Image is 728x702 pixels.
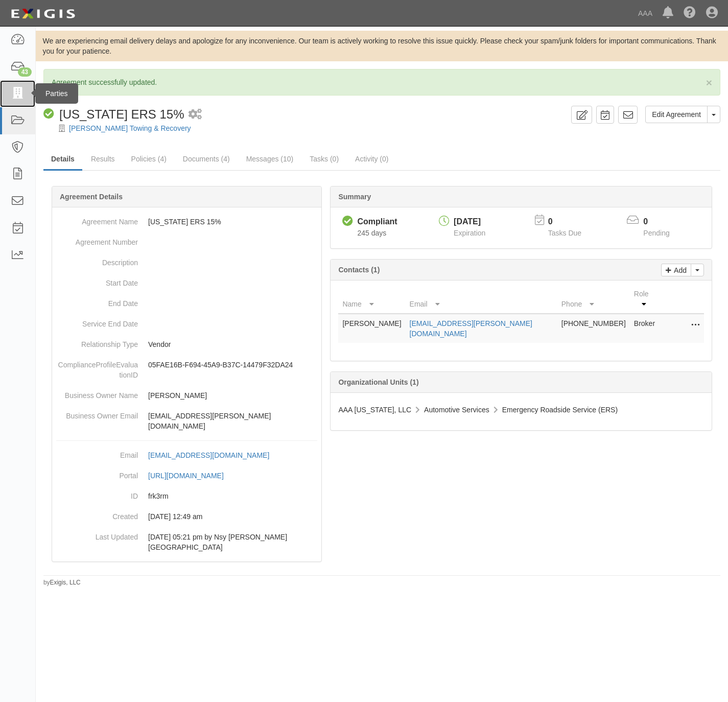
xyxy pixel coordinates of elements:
dd: [US_STATE] ERS 15% [56,212,317,232]
dt: Relationship Type [56,334,138,349]
a: [EMAIL_ADDRESS][DOMAIN_NAME] [148,451,280,459]
a: AAA [633,3,657,24]
a: Documents (4) [175,149,238,169]
dd: frk3rm [56,486,317,506]
span: Expiration [454,229,485,237]
i: 1 scheduled workflow [189,109,202,120]
div: We are experiencing email delivery delays and apologize for any inconvenience. Our team is active... [36,36,728,56]
small: by [43,578,81,587]
span: Tasks Due [548,229,581,237]
p: Add [671,264,687,276]
dt: Email [56,445,138,460]
dt: Business Owner Name [56,385,138,401]
p: [PERSON_NAME] [148,390,317,401]
dd: [DATE] 12:49 am [56,506,317,527]
p: [EMAIL_ADDRESS][PERSON_NAME][DOMAIN_NAME] [148,411,317,431]
i: Compliant [342,216,353,227]
td: Broker [630,314,663,343]
div: Texas ERS 15% [43,106,184,123]
td: [PERSON_NAME] [338,314,405,343]
img: logo-5460c22ac91f19d4615b14bd174203de0afe785f0fc80cf4dbbc73dc1793850b.png [8,5,78,23]
span: Pending [643,229,669,237]
dt: ID [56,486,138,501]
a: Tasks (0) [302,149,346,169]
p: 0 [548,216,594,228]
i: Compliant [43,109,54,120]
div: [EMAIL_ADDRESS][DOMAIN_NAME] [148,450,269,460]
dt: Description [56,252,138,268]
a: [URL][DOMAIN_NAME] [148,472,235,480]
div: [DATE] [454,216,485,228]
a: [PERSON_NAME] Towing & Recovery [69,124,191,132]
a: Exigis, LLC [50,579,81,586]
dt: Business Owner Email [56,406,138,421]
dt: Agreement Number [56,232,138,247]
dt: ComplianceProfileEvaluationID [56,355,138,380]
th: Email [406,285,557,314]
dt: End Date [56,293,138,309]
div: Compliant [357,216,397,228]
span: × [706,77,712,88]
dt: Start Date [56,273,138,288]
b: Organizational Units (1) [338,378,418,386]
span: Automotive Services [424,406,489,414]
span: AAA [US_STATE], LLC [338,406,411,414]
a: Results [83,149,123,169]
a: [EMAIL_ADDRESS][PERSON_NAME][DOMAIN_NAME] [410,319,532,338]
th: Phone [557,285,630,314]
a: Policies (4) [124,149,174,169]
dd: [DATE] 05:21 pm by Nsy [PERSON_NAME][GEOGRAPHIC_DATA] [56,527,317,557]
i: Help Center - Complianz [684,7,696,19]
dt: Created [56,506,138,522]
span: Emergency Roadside Service (ERS) [502,406,618,414]
span: Since 12/16/2024 [357,229,386,237]
b: Agreement Details [60,193,123,201]
dt: Portal [56,465,138,481]
th: Name [338,285,405,314]
p: Agreement successfully updated. [52,77,712,87]
th: Role [630,285,663,314]
p: 0 [643,216,682,228]
p: 05FAE16B-F694-45A9-B37C-14479F32DA24 [148,360,317,370]
dt: Service End Date [56,314,138,329]
a: Add [661,264,691,276]
b: Contacts (1) [338,266,380,274]
div: 43 [18,67,32,77]
dd: Vendor [56,334,317,355]
button: Close [706,77,712,88]
td: [PHONE_NUMBER] [557,314,630,343]
dt: Agreement Name [56,212,138,227]
a: Activity (0) [347,149,396,169]
a: Details [43,149,82,171]
span: [US_STATE] ERS 15% [59,107,184,121]
div: Parties [35,83,78,104]
a: Messages (10) [239,149,301,169]
b: Summary [338,193,371,201]
a: Edit Agreement [645,106,708,123]
dt: Last Updated [56,527,138,542]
